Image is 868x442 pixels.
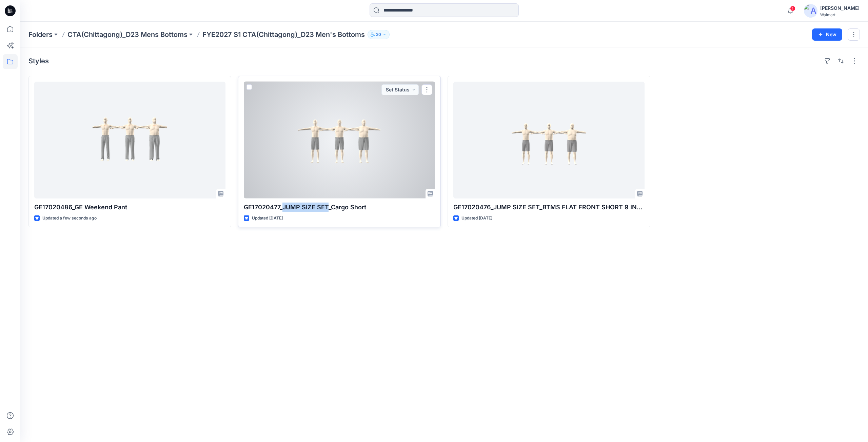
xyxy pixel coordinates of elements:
[244,82,435,198] a: GE17020477_JUMP SIZE SET_Cargo Short
[804,4,817,18] img: avatar
[368,30,390,39] button: 20
[461,215,492,222] p: Updated [DATE]
[34,82,225,198] a: GE17020486_GE Weekend Pant
[812,28,842,41] button: New
[244,203,435,212] p: GE17020477_JUMP SIZE SET_Cargo Short
[820,12,860,17] div: Walmart
[376,31,381,38] p: 20
[453,203,645,212] p: GE17020476_JUMP SIZE SET_BTMS FLAT FRONT SHORT 9 INCH
[202,30,365,39] p: FYE2027 S1 CTA(Chittagong)_D23 Men's Bottoms
[34,203,225,212] p: GE17020486_GE Weekend Pant
[28,30,53,39] a: Folders
[42,215,97,222] p: Updated a few seconds ago
[28,57,49,65] h4: Styles
[820,4,860,12] div: [PERSON_NAME]
[252,215,283,222] p: Updated [DATE]
[67,30,188,39] a: CTA(Chittagong)_D23 Mens Bottoms
[790,6,795,11] span: 1
[453,82,645,198] a: GE17020476_JUMP SIZE SET_BTMS FLAT FRONT SHORT 9 INCH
